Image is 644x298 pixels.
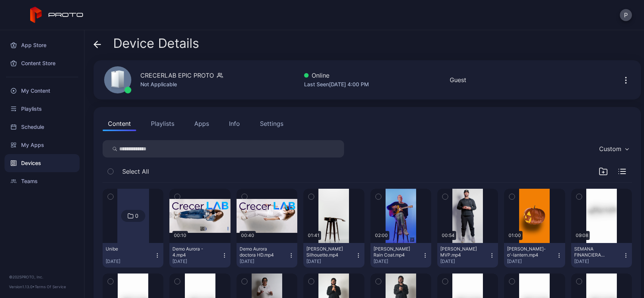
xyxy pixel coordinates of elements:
a: Devices [5,154,80,172]
div: [DATE] [373,258,422,264]
button: [PERSON_NAME] Rain Coat.mp4[DATE] [370,243,431,267]
a: Content Store [5,54,80,72]
div: Last Seen [DATE] 4:00 PM [304,80,369,89]
a: App Store [5,36,80,54]
div: CRECERLAB EPIC PROTO [140,71,214,80]
span: Device Details [113,36,199,50]
div: [DATE] [507,258,556,264]
div: Demo Aurora doctora HD.mp4 [240,246,281,258]
div: Info [229,119,240,128]
button: Playlists [146,116,180,131]
a: My Content [5,82,80,100]
button: Info [224,116,245,131]
button: P [620,9,632,21]
button: Apps [189,116,214,131]
div: Online [304,71,369,80]
button: Settings [255,116,289,131]
button: SEMANA FINANCIERA 4K_2.mp4[DATE] [571,243,632,267]
div: Not Applicable [140,80,223,89]
button: Unibe[DATE] [103,243,163,267]
div: Albert Pujols MVP.mp4 [440,246,482,258]
div: [DATE] [440,258,489,264]
span: Version 1.13.0 • [9,284,35,289]
div: [DATE] [306,258,355,264]
button: Custom [595,140,632,157]
a: My Apps [5,136,80,154]
button: [PERSON_NAME] Silhouette.mp4[DATE] [303,243,364,267]
a: Teams [5,172,80,190]
div: SEMANA FINANCIERA 4K_2.mp4 [574,246,616,258]
button: [PERSON_NAME] MVP.mp4[DATE] [437,243,498,267]
a: Terms Of Service [35,284,66,289]
div: [DATE] [106,258,154,264]
div: Unibe [106,246,147,252]
div: © 2025 PROTO, Inc. [9,274,75,280]
button: Content [103,116,136,131]
div: [DATE] [574,258,623,264]
div: Ryan Pollie's Rain Coat.mp4 [373,246,415,258]
button: [PERSON_NAME]-o'-lantern.mp4[DATE] [504,243,565,267]
div: [DATE] [240,258,288,264]
button: Demo Aurora doctora HD.mp4[DATE] [237,243,297,267]
div: Jack-o'-lantern.mp4 [507,246,549,258]
span: Select All [122,167,149,176]
a: Schedule [5,118,80,136]
a: Playlists [5,100,80,118]
div: Custom [599,145,621,153]
div: Billy Morrison's Silhouette.mp4 [306,246,348,258]
button: Demo Aurora - 4.mp4[DATE] [169,243,230,267]
div: Settings [260,119,283,128]
div: Demo Aurora - 4.mp4 [172,246,214,258]
div: Guest [450,75,466,84]
div: 0 [135,212,138,219]
div: [DATE] [172,258,221,264]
